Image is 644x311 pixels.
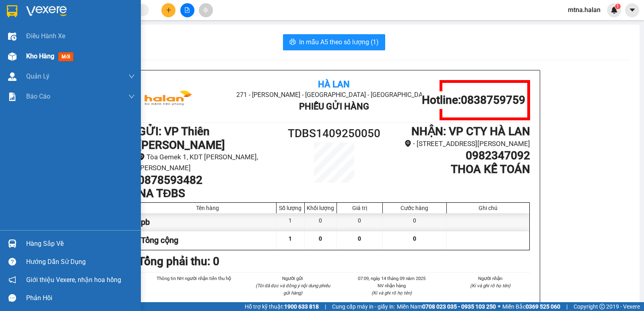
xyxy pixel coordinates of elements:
[352,282,431,289] li: NV nhận hàng
[8,93,17,101] img: solution-icon
[138,80,198,120] img: logo.jpg
[58,52,73,61] span: mới
[337,213,383,231] div: 0
[498,305,500,308] span: ⚪️
[307,205,334,211] div: Khối lượng
[413,235,416,242] span: 0
[397,302,496,311] span: Miền Nam
[141,235,178,245] span: Tổng cộng
[138,187,285,200] h1: NA TĐBS
[502,302,560,311] span: Miền Bắc
[26,292,135,304] div: Phản hồi
[629,6,636,14] span: caret-down
[184,7,190,13] span: file-add
[385,205,444,211] div: Cước hàng
[451,275,530,282] li: Người nhận
[383,163,530,176] h1: THOA KẾ TOÁN
[339,205,380,211] div: Giá trị
[256,283,330,296] i: (Tôi đã đọc và đồng ý nội dung phiếu gửi hàng)
[299,37,379,47] span: In mẫu A5 theo số lượng (1)
[245,302,319,311] span: Hỗ trợ kỹ thuật:
[138,125,225,152] b: GỬI : VP Thiên [PERSON_NAME]
[128,93,135,100] span: down
[449,205,527,211] div: Ghi chú
[289,235,292,242] span: 1
[372,290,412,296] i: (Kí và ghi rõ họ tên)
[561,5,607,15] span: mtna.halan
[203,90,464,100] li: 271 - [PERSON_NAME] - [GEOGRAPHIC_DATA] - [GEOGRAPHIC_DATA]
[138,173,285,187] h1: 0878593482
[26,31,65,41] span: Điều hành xe
[305,213,337,231] div: 0
[8,239,17,248] img: warehouse-icon
[383,149,530,163] h1: 0982347092
[277,213,305,231] div: 1
[26,52,54,60] span: Kho hàng
[332,302,395,311] span: Cung cấp máy in - giấy in:
[26,275,121,285] span: Giới thiệu Vexere, nhận hoa hồng
[625,3,639,17] button: caret-down
[26,238,135,250] div: Hàng sắp về
[285,125,383,142] h1: TDBS1409250050
[283,34,385,50] button: printerIn mẫu A5 theo số lượng (1)
[253,275,333,282] li: Người gửi
[10,10,70,50] img: logo.jpg
[26,71,50,81] span: Quản Lý
[138,152,285,173] li: Tòa Gemek 1, KDT [PERSON_NAME], [PERSON_NAME]
[470,283,510,288] i: (Kí và ghi rõ họ tên)
[7,5,17,17] img: logo-vxr
[299,101,369,111] b: Phiếu Gửi Hàng
[8,52,17,61] img: warehouse-icon
[180,3,194,17] button: file-add
[166,7,171,13] span: plus
[8,294,16,302] span: message
[383,213,447,231] div: 0
[319,235,322,242] span: 0
[139,213,277,231] div: pb
[154,275,234,282] li: Thông tin NH người nhận tiền thu hộ
[75,20,336,30] li: 271 - [PERSON_NAME] - [GEOGRAPHIC_DATA] - [GEOGRAPHIC_DATA]
[203,7,208,13] span: aim
[599,304,605,309] span: copyright
[358,235,361,242] span: 0
[8,72,17,81] img: warehouse-icon
[422,303,496,310] strong: 0708 023 035 - 0935 103 250
[199,3,213,17] button: aim
[138,153,145,160] span: environment
[383,138,530,149] li: - [STREET_ADDRESS][PERSON_NAME]
[8,32,17,41] img: warehouse-icon
[325,302,326,311] span: |
[10,55,97,82] b: GỬI : VP Thiên [PERSON_NAME]
[138,255,219,268] b: Tổng phải thu: 0
[422,93,525,107] h1: Hotline: 0838759759
[141,205,274,211] div: Tên hàng
[611,6,618,14] img: icon-new-feature
[279,205,302,211] div: Số lượng
[318,79,350,89] b: Hà Lan
[352,275,431,282] li: 07:09, ngày 14 tháng 09 năm 2025
[26,91,50,101] span: Báo cáo
[8,258,16,266] span: question-circle
[526,303,560,310] strong: 0369 525 060
[289,39,296,46] span: printer
[8,276,16,284] span: notification
[615,4,621,9] sup: 1
[26,256,135,268] div: Hướng dẫn sử dụng
[566,302,568,311] span: |
[405,140,411,147] span: environment
[284,303,319,310] strong: 1900 633 818
[161,3,175,17] button: plus
[411,125,530,138] b: NHẬN : VP CTY HÀ LAN
[616,4,619,9] span: 1
[128,73,135,80] span: down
